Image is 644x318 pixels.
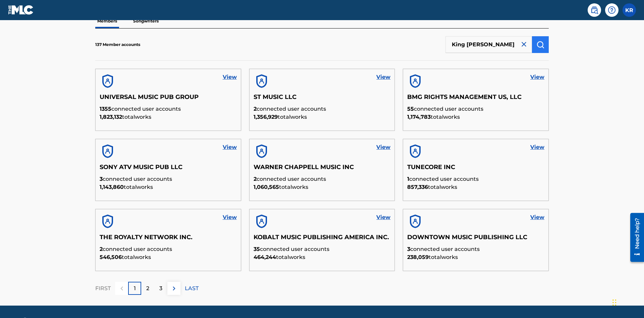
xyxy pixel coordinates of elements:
p: connected user accounts [254,105,391,113]
span: 1,356,929 [254,114,278,120]
img: account [254,213,270,229]
img: help [608,6,616,14]
img: close [520,40,528,48]
h5: TUNECORE INC [407,163,544,175]
a: View [223,73,237,81]
p: connected user accounts [254,175,391,183]
p: FIRST [95,284,111,293]
img: account [407,143,423,159]
a: View [376,213,390,221]
h5: UNIVERSAL MUSIC PUB GROUP [100,93,237,105]
div: Drag [612,293,616,313]
p: connected user accounts [100,175,237,183]
span: 1355 [100,106,111,112]
h5: KOBALT MUSIC PUBLISHING AMERICA INC. [254,233,391,245]
img: right [170,284,178,293]
a: View [223,143,237,151]
span: 1,143,860 [100,184,124,190]
p: 3 [159,284,162,293]
p: Members [95,14,119,28]
span: 238,059 [407,254,429,260]
p: connected user accounts [407,245,544,253]
iframe: Chat Widget [610,286,644,318]
p: connected user accounts [100,245,237,253]
p: total works [254,113,391,121]
span: 2 [254,176,257,182]
div: User Menu [623,3,636,17]
span: 2 [254,106,257,112]
h5: DOWNTOWN MUSIC PUBLISHING LLC [407,233,544,245]
p: total works [407,113,544,121]
span: 546,506 [100,254,122,260]
p: connected user accounts [100,105,237,113]
a: View [376,73,390,81]
p: 1 [134,284,136,293]
span: 2 [100,246,103,252]
a: View [223,213,237,221]
p: total works [254,183,391,191]
h5: WARNER CHAPPELL MUSIC INC [254,163,391,175]
img: account [254,73,270,89]
p: total works [100,253,237,261]
p: total works [100,183,237,191]
img: MLC Logo [8,5,34,15]
p: total works [100,113,237,121]
p: LAST [185,284,199,293]
img: search [590,6,598,14]
span: 1 [407,176,409,182]
p: connected user accounts [407,175,544,183]
a: View [530,213,544,221]
p: connected user accounts [407,105,544,113]
img: account [100,73,116,89]
a: View [376,143,390,151]
span: 1,823,132 [100,114,122,120]
h5: THE ROYALTY NETWORK INC. [100,233,237,245]
img: account [254,143,270,159]
iframe: Resource Center [625,210,644,265]
span: 464,244 [254,254,276,260]
p: total works [407,253,544,261]
span: 55 [407,106,414,112]
img: account [407,213,423,229]
h5: SONY ATV MUSIC PUB LLC [100,163,237,175]
a: Public Search [588,3,601,17]
img: account [100,213,116,229]
a: View [530,73,544,81]
a: View [530,143,544,151]
p: Songwriters [131,14,161,28]
p: connected user accounts [254,245,391,253]
span: 1,060,565 [254,184,279,190]
span: 3 [100,176,103,182]
p: 137 Member accounts [95,42,140,48]
input: Search Members [445,36,532,53]
span: 857,336 [407,184,428,190]
span: 3 [407,246,410,252]
h5: ST MUSIC LLC [254,93,391,105]
img: account [407,73,423,89]
p: 2 [146,284,149,293]
img: account [100,143,116,159]
span: 1,174,783 [407,114,431,120]
p: total works [407,183,544,191]
span: 35 [254,246,260,252]
h5: BMG RIGHTS MANAGEMENT US, LLC [407,93,544,105]
p: total works [254,253,391,261]
div: Help [605,3,619,17]
img: Search Works [536,41,544,49]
